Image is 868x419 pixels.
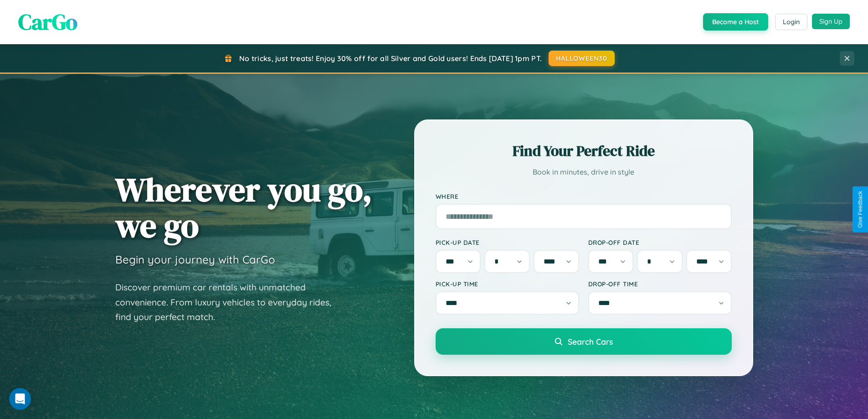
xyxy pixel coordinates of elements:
button: Login [775,14,807,30]
div: Give Feedback [857,191,863,228]
label: Pick-up Date [436,238,579,246]
button: HALLOWEEN30 [549,51,615,66]
label: Where [436,192,732,200]
p: Discover premium car rentals with unmatched convenience. From luxury vehicles to everyday rides, ... [115,280,343,325]
h1: Wherever you go, we go [115,171,372,243]
span: Search Cars [568,336,613,347]
button: Search Cars [436,328,732,355]
span: CarGo [18,7,77,37]
span: No tricks, just treats! Enjoy 30% off for all Silver and Gold users! Ends [DATE] 1pm PT. [239,54,542,63]
iframe: Intercom live chat [9,388,31,410]
label: Drop-off Time [588,280,732,288]
label: Drop-off Date [588,238,732,246]
h2: Find Your Perfect Ride [436,141,732,161]
h3: Begin your journey with CarGo [115,253,275,266]
button: Sign Up [812,14,850,29]
button: Become a Host [703,13,768,31]
label: Pick-up Time [436,280,579,288]
p: Book in minutes, drive in style [436,166,732,179]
